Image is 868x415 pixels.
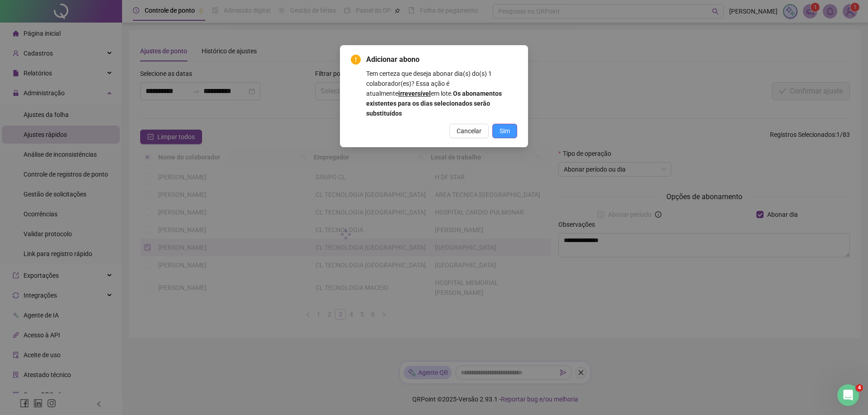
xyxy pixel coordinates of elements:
div: Tem certeza que deseja abonar dia(s) do(s) 1 colaborador(es)? Essa ação é atualmente em lote. [366,69,517,118]
button: Sim [492,124,517,138]
span: exclamation-circle [351,55,361,65]
span: Cancelar [457,126,481,136]
iframe: Intercom live chat [837,384,859,406]
b: irreversível [398,90,431,97]
span: 4 [856,384,863,392]
span: Sim [500,126,510,136]
b: Os abonamentos existentes para os dias selecionados serão substituídos [366,90,502,117]
button: Cancelar [449,124,489,138]
span: Adicionar abono [366,54,517,65]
